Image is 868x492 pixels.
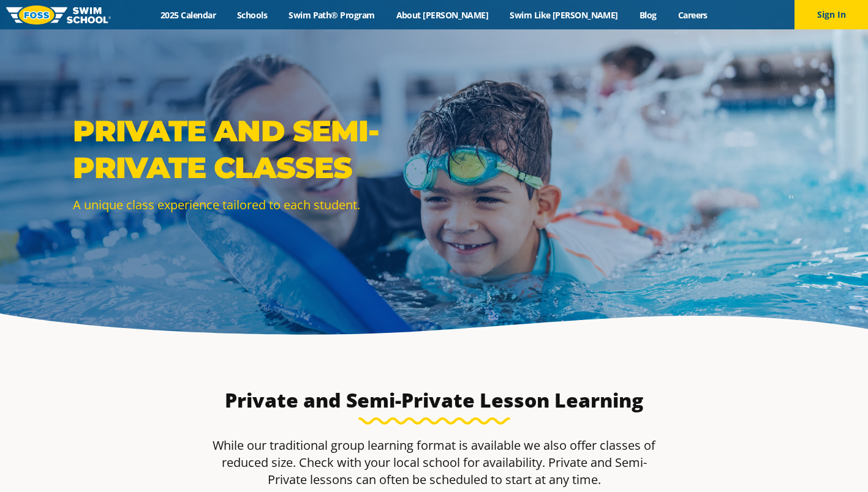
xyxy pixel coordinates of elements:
h3: Private and Semi-Private Lesson Learning [145,388,723,412]
img: FOSS Swim School Logo [6,6,111,24]
a: Swim Like [PERSON_NAME] [499,9,629,21]
p: A unique class experience tailored to each student. [73,196,428,214]
a: Blog [628,9,667,21]
a: Schools [227,9,278,21]
p: Private and Semi-Private Classes [73,113,428,186]
a: 2025 Calendar [150,9,227,21]
a: About [PERSON_NAME] [385,9,499,21]
a: Swim Path® Program [278,9,385,21]
p: While our traditional group learning format is available we also offer classes of reduced size. C... [207,437,662,488]
a: Careers [667,9,718,21]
